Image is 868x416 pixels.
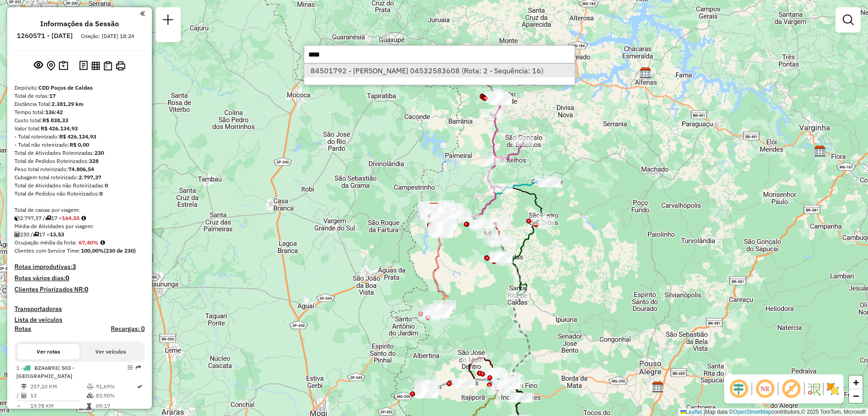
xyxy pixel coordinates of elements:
[81,247,104,254] strong: 100,00%
[16,402,21,411] td: =
[14,206,145,214] div: Total de caixas por viagem:
[14,182,145,190] div: Total de Atividades não Roteirizadas:
[21,393,27,398] i: Total de Atividades
[77,59,90,73] button: Logs desbloquear sessão
[14,141,145,149] div: - Total não roteirizado:
[40,19,119,28] h4: Informações da Sessão
[754,378,776,400] span: Ocultar NR
[16,364,75,379] span: 1 -
[52,100,84,107] strong: 2.381,29 km
[493,378,505,389] img: Pa Ouro Fino
[14,92,145,100] div: Total de rotas:
[14,286,145,293] h4: Clientes Priorizados NR:
[16,391,21,400] td: /
[14,133,145,141] div: - Total roteirizado:
[66,274,69,282] strong: 0
[14,247,81,254] span: Clientes com Service Time:
[14,108,145,116] div: Tempo total:
[87,393,94,398] i: % de utilização da cubagem
[14,263,145,271] h4: Rotas improdutivas:
[159,11,177,31] a: Nova sessão e pesquisa
[826,382,840,396] img: Exibir/Ocultar setores
[14,239,77,246] span: Ocupação média da frota:
[678,408,868,416] div: Map data © contributors,© 2025 TomTom, Microsoft
[49,92,56,99] strong: 17
[45,109,63,115] strong: 136:42
[45,215,51,221] i: Total de rotas
[30,382,86,391] td: 257,10 KM
[94,149,104,156] strong: 230
[105,182,108,189] strong: 0
[95,402,136,411] td: 09:17
[41,125,78,132] strong: R$ 426.134,93
[140,8,145,19] a: Clique aqui para minimizar o painel
[90,59,102,72] button: Visualizar relatório de Roteirização
[111,325,145,333] h4: Recargas: 0
[70,141,89,148] strong: R$ 0,00
[14,173,145,182] div: Cubagem total roteirizado:
[77,32,138,40] div: Criação: [DATE] 18:24
[16,364,75,379] span: | 503 - [GEOGRAPHIC_DATA]
[304,64,575,77] ul: Option List
[89,158,99,164] strong: 328
[68,166,94,172] strong: 74.806,54
[80,344,142,359] button: Ver veículos
[79,174,101,181] strong: 2.797,37
[14,230,145,239] div: 230 / 17 =
[849,389,863,403] a: Zoom out
[14,305,145,313] h4: Transportadoras
[640,67,651,79] img: CDD Alfenas
[839,11,857,29] a: Exibir filtros
[30,402,86,411] td: 19,78 KM
[87,384,94,389] i: % de utilização do peso
[85,285,88,293] strong: 0
[728,378,750,400] span: Ocultar deslocamento
[14,165,145,173] div: Peso total roteirizado:
[136,365,141,370] em: Rota exportada
[79,239,99,246] strong: 67,40%
[14,325,31,333] a: Rotas
[703,409,705,415] span: |
[814,145,826,157] img: CDD Varginha
[14,316,145,324] h4: Lista de veículos
[14,84,145,92] div: Depósito:
[30,391,86,400] td: 13
[14,222,145,230] div: Média de Atividades por viagem:
[33,232,39,237] i: Total de rotas
[72,263,76,271] strong: 3
[807,382,821,396] img: Fluxo de ruas
[99,190,103,197] strong: 0
[304,64,575,77] li: [object Object]
[14,190,145,198] div: Total de Pedidos não Roteirizados:
[780,378,802,400] span: Exibir rótulo
[38,84,93,91] strong: CDD Poços de Caldas
[14,124,145,133] div: Valor total:
[14,232,20,237] i: Total de Atividades
[14,215,20,221] i: Cubagem total roteirizado
[14,157,145,165] div: Total de Pedidos Roteirizados:
[57,59,70,73] button: Painel de Sugestão
[59,133,96,140] strong: R$ 426.134,93
[733,409,772,415] a: OpenStreetMap
[87,403,91,409] i: Tempo total em rota
[102,59,114,72] button: Visualizar Romaneio
[114,59,127,72] button: Imprimir Rotas
[45,59,57,73] button: Centralizar mapa no depósito ou ponto de apoio
[853,390,859,402] span: −
[680,409,702,415] a: Leaflet
[100,240,105,245] em: Média calculada utilizando a maior ocupação (%Peso ou %Cubagem) de cada rota da sessão. Rotas cro...
[853,377,859,388] span: +
[652,381,664,393] img: CDD Pouso Alegre
[14,116,145,124] div: Custo total:
[32,58,45,73] button: Exibir sessão original
[34,364,58,371] span: BZA6B93
[14,100,145,108] div: Distância Total:
[14,274,145,282] h4: Rotas vários dias:
[137,384,142,389] i: Rota otimizada
[14,214,145,222] div: 2.797,37 / 17 =
[62,215,80,221] strong: 164,55
[14,149,145,157] div: Total de Atividades Roteirizadas:
[17,32,73,40] h6: 1260571 - [DATE]
[849,376,863,389] a: Zoom in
